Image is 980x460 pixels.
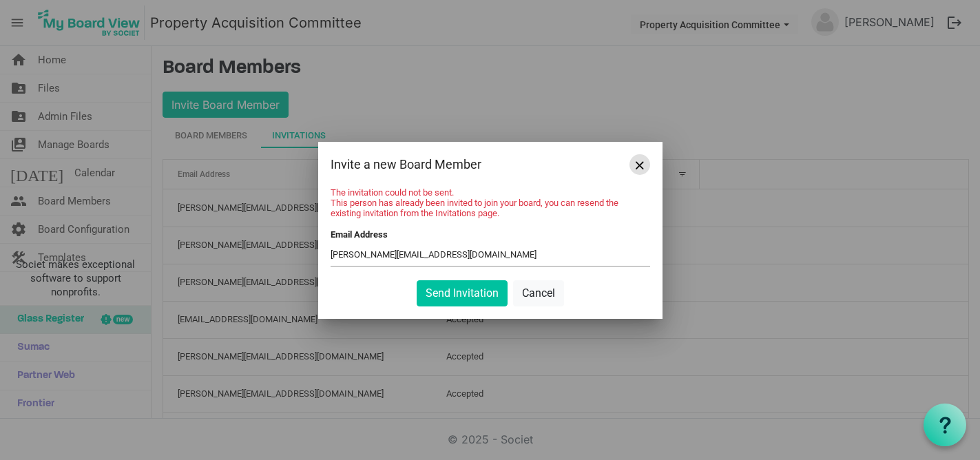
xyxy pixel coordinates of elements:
button: Close [629,154,650,175]
div: Invite a new Board Member [331,154,586,175]
label: Email Address [331,229,388,240]
button: Cancel [513,280,564,306]
li: The invitation could not be sent. [331,187,650,198]
button: Send Invitation [417,280,508,306]
li: This person has already been invited to join your board, you can resend the existing invitation f... [331,198,650,218]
